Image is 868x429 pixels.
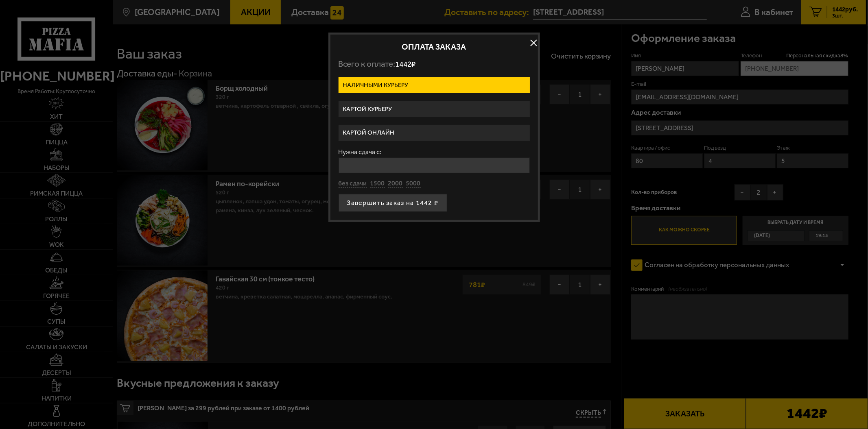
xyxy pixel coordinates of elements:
span: 1442 ₽ [396,59,416,69]
button: без сдачи [339,179,367,188]
label: Картой курьеру [339,101,530,117]
button: Завершить заказ на 1442 ₽ [339,194,447,212]
button: 1500 [370,179,385,188]
h2: Оплата заказа [339,43,530,51]
button: 5000 [406,179,421,188]
label: Картой онлайн [339,125,530,141]
label: Наличными курьеру [339,77,530,93]
button: 2000 [388,179,403,188]
p: Всего к оплате: [339,59,530,69]
label: Нужна сдача с: [339,149,530,155]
